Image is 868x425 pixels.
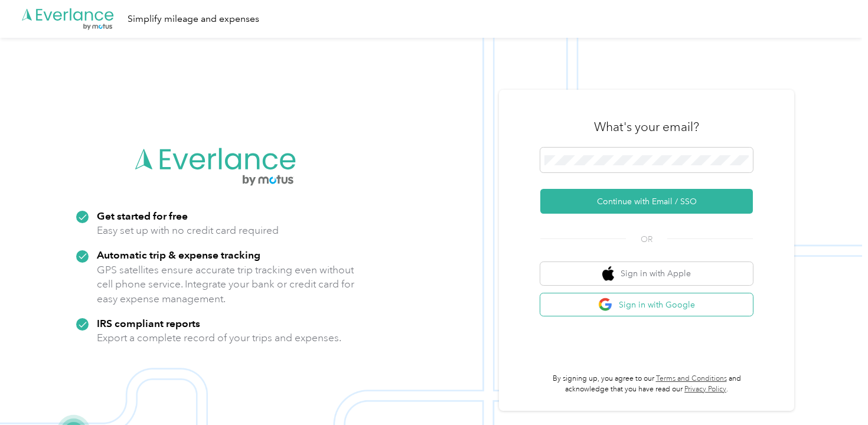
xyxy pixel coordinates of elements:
button: google logoSign in with Google [540,293,753,316]
strong: IRS compliant reports [97,317,200,329]
img: apple logo [602,266,614,281]
p: By signing up, you agree to our and acknowledge that you have read our . [540,374,753,394]
button: Continue with Email / SSO [540,189,753,214]
div: Simplify mileage and expenses [128,12,259,27]
p: Export a complete record of your trips and expenses. [97,331,341,345]
img: google logo [598,297,613,312]
button: apple logoSign in with Apple [540,262,753,285]
span: OR [626,233,667,246]
strong: Get started for free [97,210,188,222]
p: GPS satellites ensure accurate trip tracking even without cell phone service. Integrate your bank... [97,263,355,306]
a: Privacy Policy [684,385,726,394]
strong: Automatic trip & expense tracking [97,249,260,261]
h3: What's your email? [594,119,699,135]
a: Terms and Conditions [656,374,727,383]
p: Easy set up with no credit card required [97,223,279,238]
